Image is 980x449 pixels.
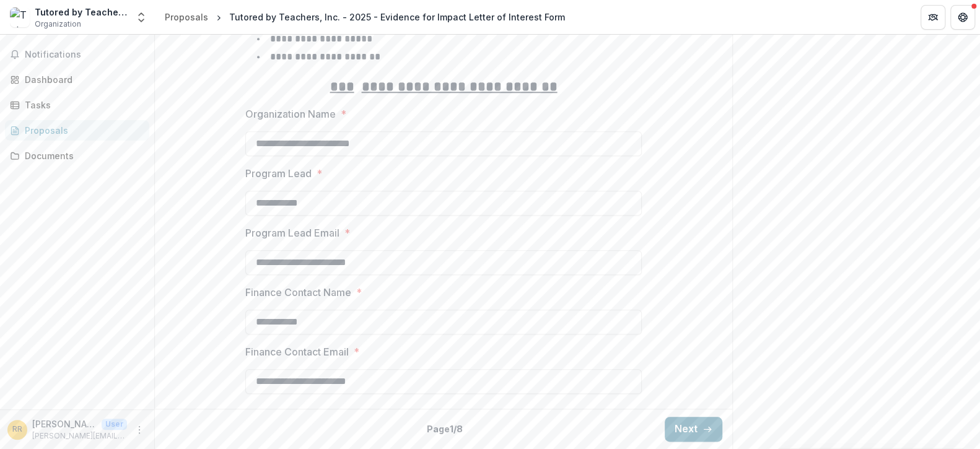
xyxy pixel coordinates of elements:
[245,285,351,300] p: Finance Contact Name
[5,95,149,115] a: Tasks
[245,107,336,121] p: Organization Name
[921,5,945,30] button: Partners
[10,7,30,27] img: Tutored by Teachers, Inc.
[950,5,975,30] button: Get Help
[35,6,128,19] div: Tutored by Teachers, Inc.
[427,422,463,435] p: Page 1 / 8
[5,120,149,141] a: Proposals
[5,45,149,64] button: Notifications
[32,430,127,442] p: [PERSON_NAME][EMAIL_ADDRESS][DOMAIN_NAME]
[25,124,139,137] div: Proposals
[245,166,312,181] p: Program Lead
[25,50,144,60] span: Notifications
[132,422,147,437] button: More
[229,11,565,24] div: Tutored by Teachers, Inc. - 2025 - Evidence for Impact Letter of Interest Form
[165,11,208,24] div: Proposals
[5,69,149,90] a: Dashboard
[12,425,22,434] div: Rahul Reddy
[35,19,81,30] span: Organization
[245,344,349,359] p: Finance Contact Email
[102,419,127,430] p: User
[25,98,139,111] div: Tasks
[245,225,339,240] p: Program Lead Email
[133,5,150,30] button: Open entity switcher
[32,417,97,430] p: [PERSON_NAME]
[160,8,213,26] a: Proposals
[25,149,139,162] div: Documents
[160,8,570,26] nav: breadcrumb
[5,146,149,166] a: Documents
[665,417,722,442] button: Next
[25,73,139,86] div: Dashboard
